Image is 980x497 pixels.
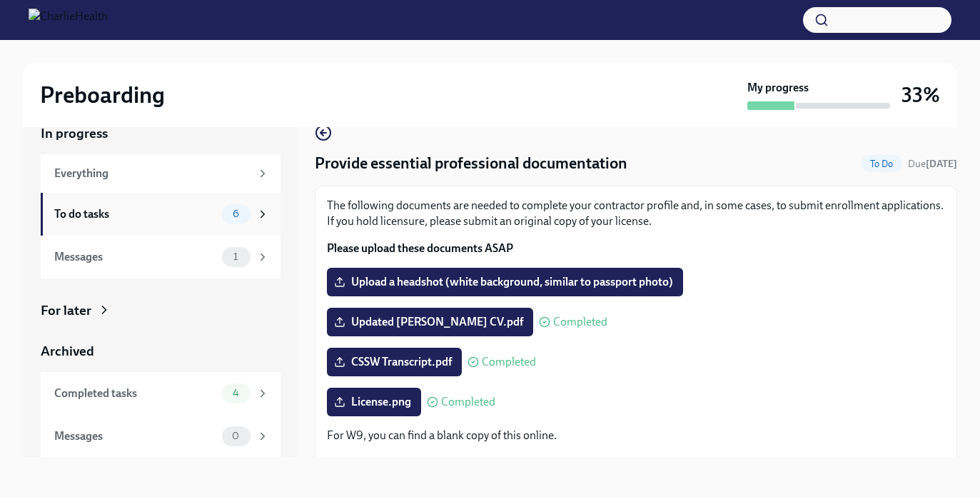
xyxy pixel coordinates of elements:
span: Completed [553,316,607,328]
a: For later [41,301,281,320]
label: Updated [PERSON_NAME] CV.pdf [327,308,533,336]
span: 0 [223,431,248,441]
span: Due [908,158,957,170]
span: 1 [225,251,246,262]
a: Everything [41,154,281,193]
span: Completed [482,356,536,368]
span: License.png [337,395,411,409]
span: Upload a headshot (white background, similar to passport photo) [337,275,673,289]
strong: If you are an Independent Contractor, below are a few Malpractice Carriers that we suggest: [327,456,777,469]
span: CSSW Transcript.pdf [337,355,452,369]
a: Messages0 [41,415,281,458]
div: For later [41,301,91,320]
span: 6 [224,209,248,219]
strong: Please upload these documents ASAP [327,241,513,255]
h2: Preboarding [40,81,165,109]
span: To Do [862,159,902,169]
span: Completed [441,396,495,408]
a: In progress [41,124,281,143]
img: CharlieHealth [29,9,108,31]
a: Completed tasks4 [41,372,281,415]
label: Upload a headshot (white background, similar to passport photo) [327,268,683,296]
div: To do tasks [54,206,216,222]
p: The following documents are needed to complete your contractor profile and, in some cases, to sub... [327,198,945,229]
a: To do tasks6 [41,193,281,236]
span: 4 [224,388,248,398]
a: Archived [41,342,281,361]
span: Updated [PERSON_NAME] CV.pdf [337,315,523,329]
strong: [DATE] [926,158,957,170]
div: Everything [54,166,251,181]
span: August 25th, 2025 09:00 [908,157,957,171]
p: For W9, you can find a blank copy of this online. [327,428,945,443]
h4: Provide essential professional documentation [315,153,627,174]
strong: My progress [747,80,809,96]
a: Messages1 [41,236,281,278]
h3: 33% [901,82,940,108]
div: Messages [54,249,216,265]
label: CSSW Transcript.pdf [327,348,462,376]
div: Messages [54,428,216,444]
div: Completed tasks [54,386,216,401]
label: License.png [327,388,421,416]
